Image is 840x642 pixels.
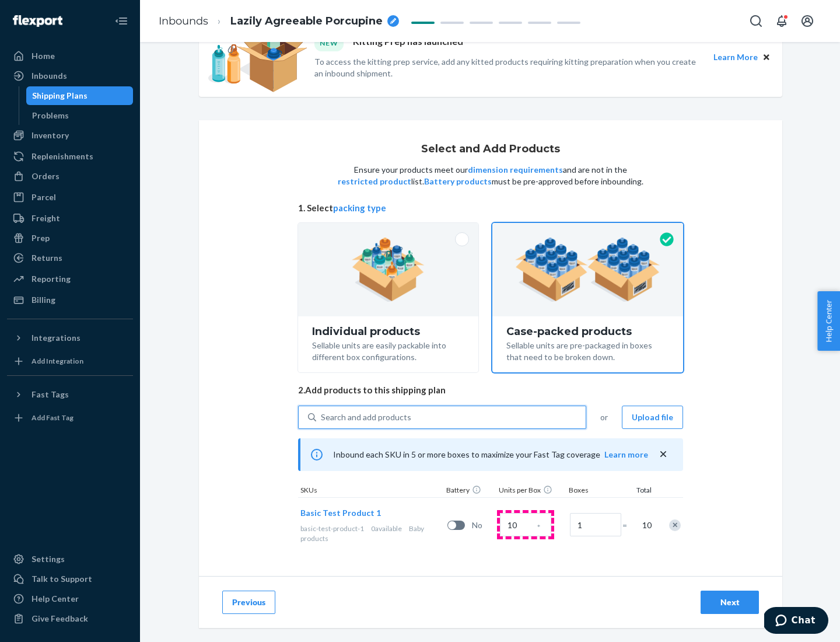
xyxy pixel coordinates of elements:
[444,485,496,497] div: Battery
[222,591,275,614] button: Previous
[744,9,768,33] button: Open Search Box
[32,389,69,400] div: Fast Tags
[770,9,793,33] button: Open notifications
[371,524,402,533] span: 0 available
[622,519,634,531] span: =
[424,176,492,187] button: Battery products
[7,229,133,247] a: Prep
[640,519,652,531] span: 10
[32,356,83,366] div: Add Integration
[314,56,703,79] p: To access the kitting prep service, add any kitted products requiring kitting preparation when yo...
[796,9,819,33] button: Open account menu
[300,508,381,518] span: Basic Test Product 1
[32,252,62,264] div: Returns
[625,485,654,497] div: Total
[468,164,563,176] button: dimension requirements
[32,413,73,423] div: Add Fast Tag
[300,507,381,519] button: Basic Test Product 1
[32,232,50,244] div: Prep
[32,90,87,102] div: Shipping Plans
[600,411,608,423] span: or
[7,609,133,628] button: Give Feedback
[312,337,464,363] div: Sellable units are easily packable into different box configurations.
[26,106,134,125] a: Problems
[32,130,69,141] div: Inventory
[300,524,443,543] div: Baby products
[32,613,88,624] div: Give Feedback
[472,519,495,531] span: No
[7,550,133,568] a: Settings
[159,15,208,27] a: Inbounds
[657,448,669,460] button: close
[7,385,133,404] button: Fast Tags
[7,47,133,65] a: Home
[7,270,133,288] a: Reporting
[7,147,133,166] a: Replenishments
[110,9,133,33] button: Close Navigation
[764,607,828,636] iframe: Opens a widget where you can chat to one of our agents
[7,589,133,608] a: Help Center
[500,513,551,536] input: Case Quantity
[7,249,133,267] a: Returns
[298,438,683,471] div: Inbound each SKU in 5 or more boxes to maximize your Fast Tag coverage
[713,51,758,64] button: Learn More
[32,553,65,565] div: Settings
[337,164,645,187] p: Ensure your products meet our and are not in the list. must be pre-approved before inbounding.
[7,188,133,207] a: Parcel
[710,596,749,608] div: Next
[314,35,344,51] div: NEW
[669,519,681,531] div: Remove Item
[7,209,133,228] a: Freight
[566,485,625,497] div: Boxes
[338,176,411,187] button: restricted product
[298,384,683,396] span: 2. Add products to this shipping plan
[26,86,134,105] a: Shipping Plans
[230,14,383,29] span: Lazily Agreeable Porcupine
[32,212,60,224] div: Freight
[7,570,133,588] button: Talk to Support
[32,170,60,182] div: Orders
[7,409,133,427] a: Add Fast Tag
[7,329,133,347] button: Integrations
[32,110,69,121] div: Problems
[32,332,80,344] div: Integrations
[333,202,386,214] button: packing type
[32,70,67,82] div: Inbounds
[298,485,444,497] div: SKUs
[13,15,62,27] img: Flexport logo
[7,352,133,371] a: Add Integration
[300,524,364,533] span: basic-test-product-1
[604,449,648,460] button: Learn more
[298,202,683,214] span: 1. Select
[760,51,773,64] button: Close
[353,35,463,51] p: Kitting Prep has launched
[701,591,759,614] button: Next
[149,4,408,39] ol: breadcrumbs
[622,406,683,429] button: Upload file
[32,273,71,285] div: Reporting
[312,326,464,337] div: Individual products
[7,126,133,145] a: Inventory
[570,513,621,536] input: Number of boxes
[496,485,566,497] div: Units per Box
[506,326,669,337] div: Case-packed products
[32,191,56,203] div: Parcel
[32,593,79,605] div: Help Center
[515,238,660,302] img: case-pack.59cecea509d18c883b923b81aeac6d0b.png
[32,573,92,585] div: Talk to Support
[321,411,411,423] div: Search and add products
[817,291,840,351] button: Help Center
[421,144,560,155] h1: Select and Add Products
[32,50,55,62] div: Home
[7,291,133,309] a: Billing
[352,238,425,302] img: individual-pack.facf35554cb0f1810c75b2bd6df2d64e.png
[7,167,133,186] a: Orders
[7,67,133,85] a: Inbounds
[32,151,93,162] div: Replenishments
[506,337,669,363] div: Sellable units are pre-packaged in boxes that need to be broken down.
[32,294,55,306] div: Billing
